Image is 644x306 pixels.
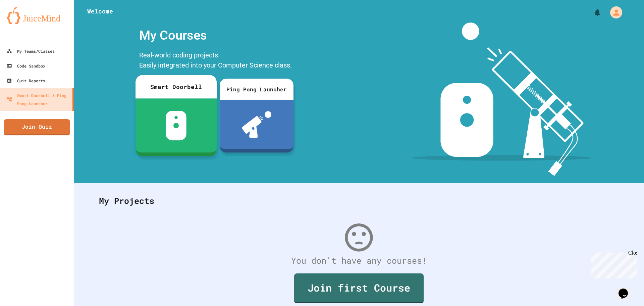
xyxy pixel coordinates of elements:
[7,62,45,70] div: Code Sandbox
[166,111,187,140] img: sdb-white.svg
[616,279,637,299] iframe: chat widget
[603,5,624,20] div: My Account
[3,3,46,43] div: Chat with us now!Close
[242,111,272,138] img: ppl-with-ball.png
[136,75,217,98] div: Smart Doorbell
[136,48,297,74] div: Real-world coding projects. Easily integrated into your Computer Science class.
[294,273,424,303] a: Join first Course
[136,23,297,48] div: My Courses
[581,7,603,18] div: My Notifications
[7,91,70,107] div: Smart Doorbell & Ping Pong Launcher
[220,79,293,100] div: Ping Pong Launcher
[588,250,637,278] iframe: chat widget
[7,7,67,24] img: logo-orange.svg
[7,77,45,85] div: Quiz Reports
[92,188,626,214] div: My Projects
[92,254,626,267] div: You don't have any courses!
[4,119,70,135] a: Join Quiz
[412,23,591,176] img: banner-image-my-projects.png
[7,47,55,55] div: My Teams/Classes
